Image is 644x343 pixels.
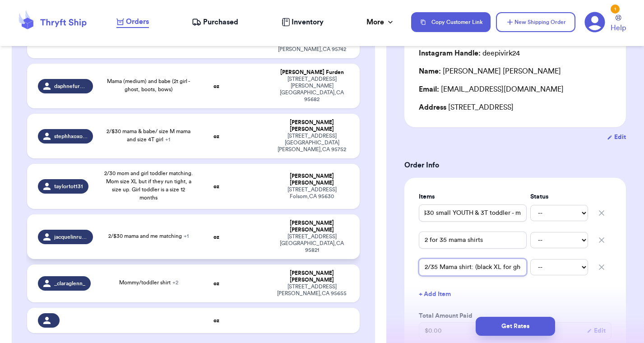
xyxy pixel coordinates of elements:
span: Address [419,104,446,111]
span: 2/30 mom and girl toddler matching. Mom size XL but if they run tight, a size up. Girl toddler is... [104,171,193,200]
div: [STREET_ADDRESS] [419,102,612,113]
div: [PERSON_NAME] Furden [275,69,348,76]
button: Edit [607,133,626,142]
div: [STREET_ADDRESS] [GEOGRAPHIC_DATA][PERSON_NAME] , CA 95752 [275,133,348,153]
div: [PERSON_NAME] [PERSON_NAME] [275,119,348,133]
div: More [366,17,395,28]
span: Mama (medium) and babe (2t girl - ghost, boots, bows) [107,79,190,92]
span: Email: [419,86,439,93]
strong: oz [213,281,219,286]
span: Inventory [292,17,324,28]
span: daphnefurden [54,83,88,90]
span: Name: [419,68,441,75]
label: Status [530,192,588,201]
strong: oz [213,184,219,189]
a: 1 [584,12,605,32]
span: _claraglenn_ [54,280,85,287]
span: Mommy/toddler shirt [119,280,178,285]
a: Orders [116,16,149,28]
span: taylortot131 [54,183,83,190]
span: Purchased [203,17,238,28]
a: Help [611,15,626,33]
strong: oz [213,318,219,323]
h3: Order Info [404,160,626,171]
span: stephhxoxo27 [54,133,88,140]
div: [PERSON_NAME] [PERSON_NAME] [275,270,348,283]
span: Instagram Handle: [419,50,481,57]
span: + 2 [172,280,178,285]
button: New Shipping Order [496,12,575,32]
div: [STREET_ADDRESS] Folsom , CA 95630 [275,186,348,200]
div: deepivirk24 [419,48,520,59]
span: jacquelinruizphoto [54,233,88,241]
button: Copy Customer Link [411,12,491,32]
button: Get Rates [476,317,555,336]
div: [STREET_ADDRESS][PERSON_NAME] [GEOGRAPHIC_DATA] , CA 95682 [275,76,348,103]
div: 1 [611,5,620,14]
strong: oz [213,83,219,89]
span: 2/$30 mama and me matching [108,233,189,239]
label: Items [419,192,527,201]
div: [EMAIL_ADDRESS][DOMAIN_NAME] [419,84,612,95]
span: + 1 [184,233,189,239]
span: Help [611,23,626,33]
span: 2/$30 mama & babe/ size M mama and size 4T girl [107,129,190,142]
span: Orders [126,16,149,27]
div: [STREET_ADDRESS] [PERSON_NAME] , CA 95655 [275,283,348,297]
div: [PERSON_NAME] [PERSON_NAME] [275,173,348,186]
div: [STREET_ADDRESS] [GEOGRAPHIC_DATA] , CA 95821 [275,233,348,254]
a: Purchased [192,17,238,28]
div: [PERSON_NAME] [PERSON_NAME] [275,220,348,233]
button: + Add Item [415,284,615,304]
strong: oz [213,234,219,240]
strong: oz [213,134,219,139]
span: + 1 [165,137,170,142]
a: Inventory [282,17,324,28]
div: [PERSON_NAME] [PERSON_NAME] [419,66,561,77]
